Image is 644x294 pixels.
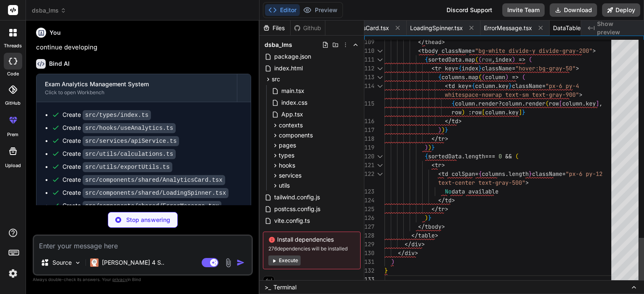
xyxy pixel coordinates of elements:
span: dsba_lms [265,41,292,49]
span: tailwind.config.js [273,192,321,202]
div: Click to collapse the range. [374,82,385,90]
span: div [405,249,415,257]
span: columns [482,170,505,178]
span: { [438,73,441,81]
span: row [472,108,482,116]
div: 129 [364,240,374,249]
span: components [279,131,313,139]
span: > [452,196,455,204]
span: ) [512,56,515,63]
span: "bg-white divide-y divide-gray-200" [475,47,592,54]
span: > [579,91,582,98]
span: render [478,100,499,107]
span: DataTable.tsx [553,24,591,32]
label: prem [7,131,18,138]
span: } [431,144,435,151]
span: < [431,64,435,72]
span: = [455,64,458,72]
code: src/hooks/useAnalytics.ts [83,123,176,133]
code: src/utils/exportUtils.ts [83,162,172,172]
div: Files [260,24,290,32]
label: Upload [5,162,21,169]
span: privacy [112,277,127,282]
span: < [445,82,448,90]
div: 130 [364,249,374,258]
span: column [475,82,495,90]
span: ( [478,73,482,81]
span: tr key [435,64,455,72]
span: . [505,108,509,116]
span: length [509,170,529,178]
span: tbody className [421,47,472,54]
span: ) [438,126,441,134]
div: 128 [364,231,374,240]
span: map [465,56,475,63]
div: Click to collapse the range. [374,55,385,64]
span: </ [411,232,418,239]
span: map [468,73,478,81]
div: 121 [364,161,374,170]
div: 111 [364,55,374,64]
span: . [465,73,468,81]
img: attachment [223,258,233,268]
span: < [438,170,441,178]
span: { [472,82,475,90]
span: === [485,152,495,160]
div: Create [62,150,176,158]
span: > [441,161,445,169]
div: 132 [364,266,374,275]
span: services [279,171,301,180]
span: postcss.config.js [273,204,321,214]
div: Create [62,175,225,184]
span: LoadingSpinner.tsx [410,24,463,32]
span: { [452,100,455,107]
span: ( [475,56,478,63]
span: > [592,47,596,54]
span: key [509,108,519,116]
div: 127 [364,222,374,231]
span: , [599,100,602,107]
span: . [475,100,478,107]
span: [ [482,108,485,116]
span: Show preview [597,20,637,36]
span: columns [441,73,465,81]
span: ? [499,100,502,107]
span: index [495,56,512,63]
div: 124 [364,196,374,205]
span: ( [545,100,549,107]
span: , [492,56,495,63]
span: tr [435,161,441,169]
span: tr [438,135,445,142]
div: Create [62,162,172,171]
div: Create [62,188,229,197]
span: > [458,117,462,125]
span: dsba_lms [32,6,66,15]
span: { [458,64,462,72]
span: types [279,151,294,160]
span: ) [428,144,431,151]
span: && [505,152,512,160]
button: Execute [268,255,301,266]
div: Discord Support [441,3,497,17]
div: Click to collapse the range. [374,170,385,178]
span: = [472,47,475,54]
div: Github [291,24,325,32]
span: "px-6 py-4 [545,82,579,90]
span: 276 dependencies will be installed [268,245,355,252]
span: } [445,126,448,134]
span: vite.config.ts [273,216,311,226]
span: ) [425,144,428,151]
button: Deploy [602,3,640,17]
button: Editor [265,4,300,16]
div: 133 [364,275,374,284]
span: </ [445,117,452,125]
span: } [384,267,388,274]
span: className [512,82,542,90]
span: index.css [280,98,308,108]
span: length [465,152,485,160]
span: ( [482,73,485,81]
span: render [525,100,545,107]
div: 115 [364,99,374,108]
span: data available [452,188,499,195]
span: => [519,56,525,63]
